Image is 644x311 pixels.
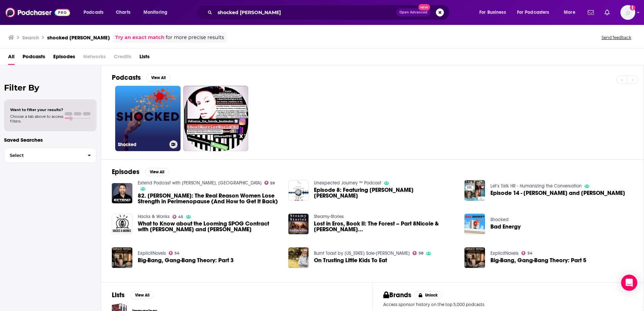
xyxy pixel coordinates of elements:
[464,214,485,234] img: Bad Energy
[215,7,396,18] input: Search podcasts, credits, & more...
[413,251,423,255] a: 58
[174,252,180,255] span: 54
[314,221,456,232] a: Lost in Eros, Book II: The Forest – Part 8Nicole & Amy Seek...
[23,51,45,65] a: Podcasts
[146,74,170,82] button: View All
[138,250,166,256] a: ExplicitNovels
[288,247,309,268] img: On Trusting Little Kids To Eat
[288,180,309,201] img: Episode 8: Featuring Amy Jones Vaterlaus
[138,221,280,232] a: What to Know about the Looming SPOG Contract with Amy Sundberg and Shannon Cheng
[79,7,112,18] button: open menu
[138,193,280,204] a: 82. Dr. Amy Shah: The Real Reason Women Lose Strength in Perimenopause (And How to Get It Back)
[464,180,485,201] img: Episode 14 - Amy Beacom and Sue Campbell
[203,5,456,20] div: Search podcasts, credits, & more...
[138,221,280,232] span: What to Know about the Looming SPOG Contract with [PERSON_NAME] and [PERSON_NAME]
[169,251,180,255] a: 54
[172,215,184,219] a: 45
[138,193,280,204] span: 82. [PERSON_NAME]: The Real Reason Women Lose Strength in Perimenopause (And How to Get It Back)
[83,51,106,65] span: Networks
[112,291,125,299] h2: Lists
[115,34,164,41] a: Try an exact match
[4,153,82,158] span: Select
[270,182,275,185] span: 59
[314,180,381,186] a: Unexpected Journey ™ Podcast
[288,214,309,234] img: Lost in Eros, Book II: The Forest – Part 8Nicole & Amy Seek...
[118,142,167,147] h3: Shocked
[314,187,456,199] a: Episode 8: Featuring Amy Jones Vaterlaus
[112,247,132,268] img: Big-Bang, Gang-Bang Theory: Part 3
[112,73,141,82] h2: Podcasts
[112,168,139,176] h2: Episodes
[116,8,130,17] span: Charts
[112,168,169,176] a: EpisodesView All
[145,168,169,176] button: View All
[10,114,63,124] span: Choose a tab above to access filters.
[138,257,234,263] a: Big-Bang, Gang-Bang Theory: Part 3
[264,181,275,185] a: 59
[620,5,635,20] span: Logged in as WE_Broadcast
[10,107,63,112] span: Want to filter your results?
[4,148,97,163] button: Select
[585,7,597,18] a: Show notifications dropdown
[5,6,70,19] img: Podchaser - Follow, Share and Rate Podcasts
[383,302,633,307] p: Access sponsor history on the top 5,000 podcasts.
[490,257,586,263] a: Big-Bang, Gang-Bang Theory: Part 5
[112,214,132,234] a: What to Know about the Looming SPOG Contract with Amy Sundberg and Shannon Cheng
[383,291,411,299] h2: Brands
[4,83,97,93] h2: Filter By
[414,291,443,299] button: Unlock
[464,247,485,268] img: Big-Bang, Gang-Bang Theory: Part 5
[314,257,387,263] a: On Trusting Little Kids To Eat
[8,51,14,65] a: All
[138,180,262,186] a: Extend Podcast with Darshan Shah, MD
[564,8,575,17] span: More
[47,34,110,41] h3: shocked [PERSON_NAME]
[396,8,430,16] button: Open AdvancedNew
[84,8,103,17] span: Podcasts
[602,7,612,18] a: Show notifications dropdown
[130,291,154,299] button: View All
[314,187,456,199] span: Episode 8: Featuring [PERSON_NAME] [PERSON_NAME]
[513,7,559,18] button: open menu
[479,8,506,17] span: For Business
[399,11,427,14] span: Open Advanced
[527,252,533,255] span: 54
[521,251,533,255] a: 54
[138,214,170,219] a: Hacks & Wonks
[139,51,150,65] span: Lists
[620,5,635,20] button: Show profile menu
[112,183,132,204] img: 82. Dr. Amy Shah: The Real Reason Women Lose Strength in Perimenopause (And How to Get It Back)
[490,224,521,230] a: Bad Energy
[490,190,625,196] a: Episode 14 - Amy Beacom and Sue Campbell
[621,275,637,291] div: Open Intercom Messenger
[517,8,549,17] span: For Podcasters
[53,51,75,65] span: Episodes
[143,8,167,17] span: Monitoring
[490,217,509,222] a: Shocked
[112,291,154,299] a: ListsView All
[111,7,134,18] a: Charts
[139,7,176,18] button: open menu
[490,250,519,256] a: ExplicitNovels
[314,221,456,232] span: Lost in Eros, Book II: The Forest – Part 8Nicole & [PERSON_NAME]...
[112,73,170,82] a: PodcastsView All
[22,34,39,41] h3: Search
[490,183,582,189] a: Let‘s Talk HR - Humanizing the Conversation
[490,190,625,196] span: Episode 14 - [PERSON_NAME] and [PERSON_NAME]
[600,35,633,40] button: Send feedback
